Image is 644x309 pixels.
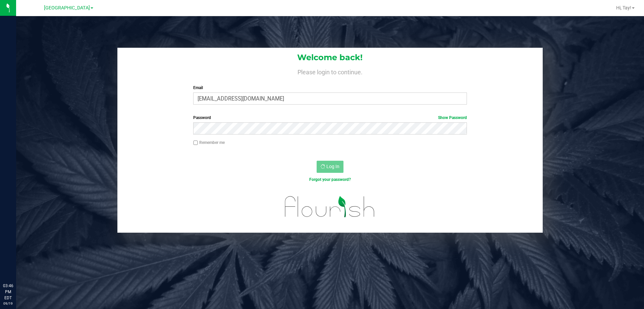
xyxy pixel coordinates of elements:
[3,283,13,301] p: 03:46 PM EDT
[438,115,467,120] a: Show Password
[117,67,543,75] h4: Please login to continue.
[326,164,339,169] span: Log In
[193,140,225,146] label: Remember me
[309,177,351,182] a: Forgot your password?
[44,5,90,11] span: [GEOGRAPHIC_DATA]
[616,5,631,10] span: Hi, Tay!
[193,141,198,145] input: Remember me
[3,301,13,306] p: 09/19
[277,190,383,224] img: flourish_logo.svg
[117,53,543,62] h1: Welcome back!
[193,85,467,91] label: Email
[193,115,211,120] span: Password
[317,161,343,173] button: Log In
